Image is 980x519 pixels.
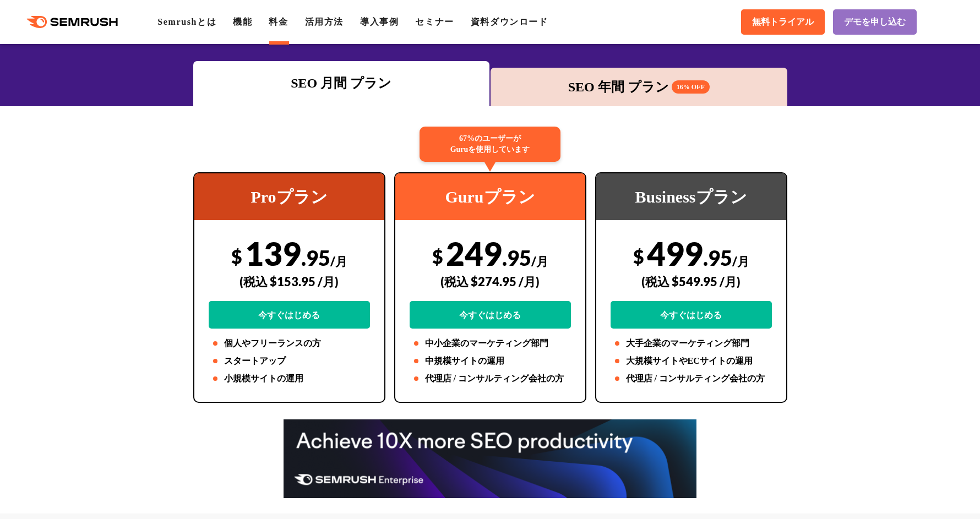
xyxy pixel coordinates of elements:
div: 249 [410,234,571,329]
div: Proプラン [194,173,384,220]
span: 16% OFF [672,80,710,94]
div: Businessプラン [596,173,786,220]
span: /月 [732,254,749,269]
li: 大手企業のマーケティング部門 [611,337,772,350]
span: デモを申し込む [844,17,906,28]
div: 67%のユーザーが Guruを使用しています [420,127,560,162]
a: 機能 [233,17,252,26]
span: 無料トライアル [752,17,814,28]
a: 資料ダウンロード [471,17,548,26]
div: SEO 年間 プラン [496,77,782,97]
span: $ [231,245,242,267]
span: .95 [703,245,732,270]
a: 今すぐはじめる [410,301,571,329]
div: 139 [209,234,370,329]
li: 代理店 / コンサルティング会社の方 [611,372,772,385]
a: デモを申し込む [833,9,917,35]
li: 中小企業のマーケティング部門 [410,337,571,350]
a: 導入事例 [360,17,399,26]
span: $ [633,245,644,267]
a: 無料トライアル [741,9,825,35]
a: 今すぐはじめる [209,301,370,329]
div: SEO 月間 プラン [199,73,484,93]
span: .95 [301,245,330,270]
span: /月 [531,254,548,269]
a: 料金 [269,17,288,26]
li: 小規模サイトの運用 [209,372,370,385]
div: (税込 $549.95 /月) [611,262,772,301]
li: 大規模サイトやECサイトの運用 [611,354,772,368]
div: Guruプラン [395,173,585,220]
li: 個人やフリーランスの方 [209,337,370,350]
a: セミナー [415,17,454,26]
li: スタートアップ [209,354,370,368]
div: 499 [611,234,772,329]
span: .95 [502,245,531,270]
span: $ [432,245,443,267]
a: 今すぐはじめる [611,301,772,329]
a: 活用方法 [305,17,344,26]
a: Semrushとは [157,17,216,26]
div: (税込 $153.95 /月) [209,262,370,301]
li: 中規模サイトの運用 [410,354,571,368]
div: (税込 $274.95 /月) [410,262,571,301]
span: /月 [330,254,347,269]
li: 代理店 / コンサルティング会社の方 [410,372,571,385]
